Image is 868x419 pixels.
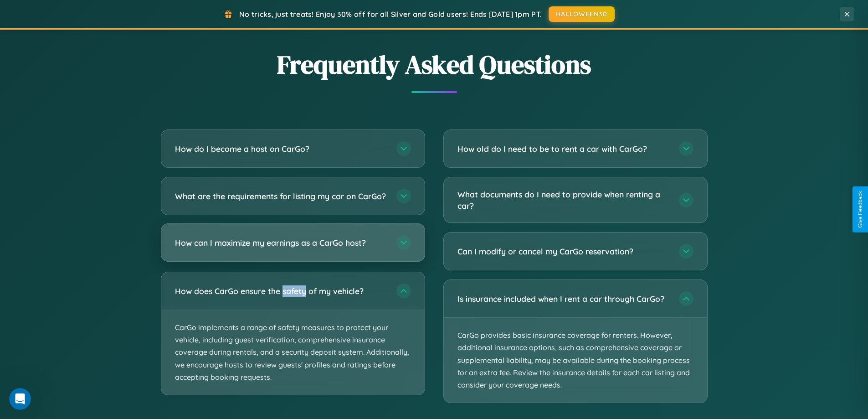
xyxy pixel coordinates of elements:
button: HALLOWEEN30 [549,6,615,22]
h2: Frequently Asked Questions [161,47,708,82]
h3: How do I become a host on CarGo? [175,143,387,155]
h3: What are the requirements for listing my car on CarGo? [175,191,387,202]
p: CarGo provides basic insurance coverage for renters. However, additional insurance options, such ... [444,318,707,403]
iframe: Intercom live chat [9,388,31,410]
h3: How can I maximize my earnings as a CarGo host? [175,237,387,248]
div: Give Feedback [857,191,863,228]
h3: What documents do I need to provide when renting a car? [457,189,670,211]
h3: Can I modify or cancel my CarGo reservation? [457,246,670,257]
h3: How does CarGo ensure the safety of my vehicle? [175,285,387,297]
p: CarGo implements a range of safety measures to protect your vehicle, including guest verification... [161,310,425,395]
h3: Is insurance included when I rent a car through CarGo? [457,293,670,305]
h3: How old do I need to be to rent a car with CarGo? [457,143,670,155]
span: No tricks, just treats! Enjoy 30% off for all Silver and Gold users! Ends [DATE] 1pm PT. [239,10,542,19]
